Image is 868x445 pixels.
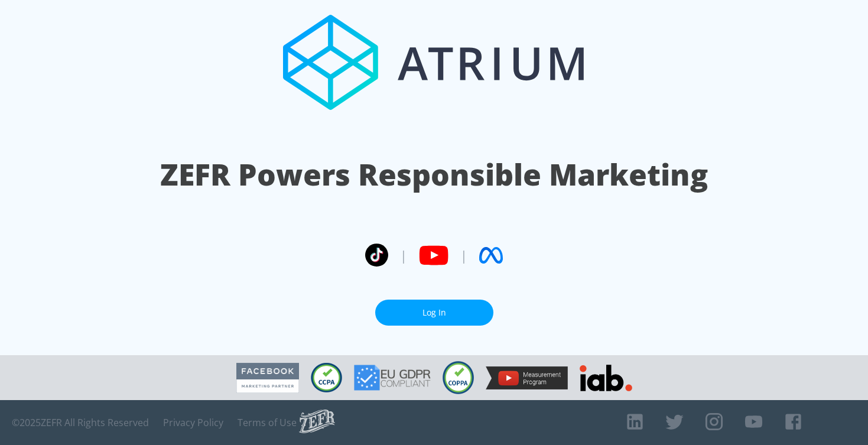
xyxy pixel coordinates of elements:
img: Facebook Marketing Partner [236,363,299,393]
h1: ZEFR Powers Responsible Marketing [160,154,708,195]
a: Terms of Use [238,417,297,428]
img: COPPA Compliant [443,361,474,394]
span: | [400,246,407,264]
img: IAB [580,365,632,391]
span: © 2025 ZEFR All Rights Reserved [12,417,149,428]
span: | [460,246,467,264]
img: CCPA Compliant [311,363,342,392]
a: Privacy Policy [163,417,223,428]
img: GDPR Compliant [354,365,431,391]
img: YouTube Measurement Program [486,366,568,389]
a: Log In [375,300,493,326]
